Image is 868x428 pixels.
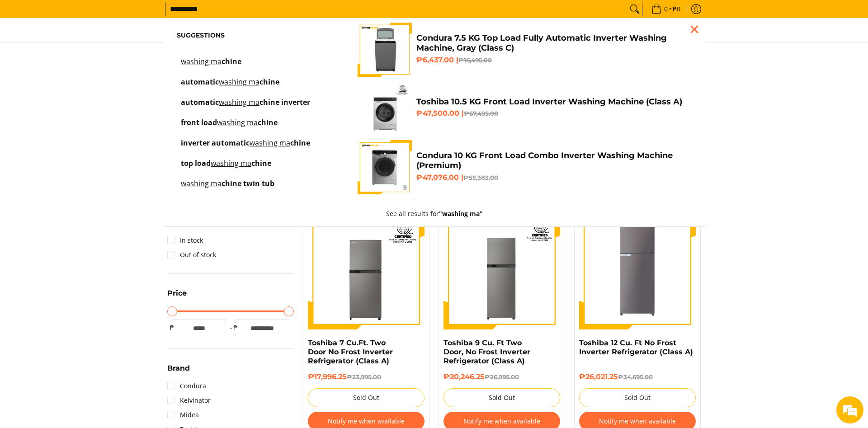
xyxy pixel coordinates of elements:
[167,365,190,379] summary: Open
[688,23,701,36] div: Close pop up
[358,81,692,136] a: Toshiba 10.5 KG Front Load Inverter Washing Machine (Class A) Toshiba 10.5 KG Front Load Inverter...
[463,174,498,181] del: ₱55,383.00
[181,138,250,148] span: inverter automatic
[181,97,219,107] span: automatic
[416,33,692,53] h4: Condura 7.5 KG Top Load Fully Automatic Inverter Washing Machine, Gray (Class C)
[627,2,642,16] button: Search
[181,119,278,135] p: front load washing machine
[308,339,393,365] a: Toshiba 7 Cu.Ft. Two Door No Frost Inverter Refrigerator (Class A)
[167,290,187,304] summary: Open
[251,158,271,168] span: chine
[259,97,310,107] span: chine inverter
[443,372,560,381] h6: ₱20,246.25
[181,118,217,127] span: front load
[231,323,240,332] span: ₱
[177,99,330,115] a: automatic washing machine inverter
[416,109,692,118] h6: ₱47,500.00 |
[259,77,279,87] span: chine
[308,372,425,381] h6: ₱17,996.25
[177,58,330,74] a: washing machine
[439,209,483,218] strong: "washing ma"
[663,6,669,12] span: 0
[177,32,330,40] h6: Suggestions
[167,248,216,262] a: Out of stock
[358,140,412,194] img: Condura 10 KG Front Load Combo Inverter Washing Machine (Premium)
[181,180,274,196] p: washing machine twin tub
[671,6,682,12] span: ₱0
[167,379,206,393] a: Condura
[181,99,310,115] p: automatic washing machine inverter
[177,119,330,135] a: front load washing machine
[358,23,692,77] a: condura-7.5kg-fully-automatic-top-load-inverter-washing-machine-class-a-full-view-mang-kosme Cond...
[52,114,125,205] span: We're online!
[217,118,258,127] mark: washing ma
[584,213,691,329] img: Toshiba 12 Cu. Ft No Frost Inverter Refrigerator (Class A)
[358,81,412,136] img: Toshiba 10.5 KG Front Load Inverter Washing Machine (Class A)
[416,151,692,171] h4: Condura 10 KG Front Load Combo Inverter Washing Machine (Premium)
[358,140,692,194] a: Condura 10 KG Front Load Combo Inverter Washing Machine (Premium) Condura 10 KG Front Load Combo ...
[618,373,653,381] del: ₱34,695.00
[290,138,310,148] span: chine
[308,388,425,407] button: Sold Out
[250,138,290,148] mark: washing ma
[167,290,187,297] span: Price
[458,56,492,64] del: ₱16,495.00
[177,140,330,155] a: inverter automatic washing machine
[47,51,152,62] div: Chat with us now
[177,180,330,196] a: washing machine twin tub
[222,179,274,188] span: chine twin tub
[211,158,251,168] mark: washing ma
[148,5,170,26] div: Minimize live chat window
[167,233,203,248] a: In stock
[167,408,199,422] a: Midea
[464,110,498,117] del: ₱67,495.00
[181,140,310,155] p: inverter automatic washing machine
[5,247,172,278] textarea: Type your message and hit 'Enter'
[181,79,279,94] p: automatic washing machine
[181,56,222,66] mark: washing ma
[443,339,530,365] a: Toshiba 9 Cu. Ft Two Door, No Frost Inverter Refrigerator (Class A)
[181,158,211,168] span: top load
[377,201,492,226] button: See all results for"washing ma"
[219,97,259,107] mark: washing ma
[579,339,693,356] a: Toshiba 12 Cu. Ft No Frost Inverter Refrigerator (Class A)
[177,160,330,176] a: top load washing machine
[416,97,692,107] h4: Toshiba 10.5 KG Front Load Inverter Washing Machine (Class A)
[181,58,241,74] p: washing machine
[181,77,219,87] span: automatic
[167,323,176,332] span: ₱
[167,365,190,372] span: Brand
[416,173,692,182] h6: ₱47,076.00 |
[308,213,425,329] img: Toshiba 7 Cu.Ft. Two Door No Frost Inverter Refrigerator (Class A)
[177,79,330,94] a: automatic washing machine
[181,160,271,176] p: top load washing machine
[167,393,211,408] a: Kelvinator
[485,373,519,381] del: ₱26,995.00
[649,4,683,14] span: •
[579,372,696,381] h6: ₱26,021.25
[222,56,241,66] span: chine
[360,23,410,77] img: condura-7.5kg-fully-automatic-top-load-inverter-washing-machine-class-a-full-view-mang-kosme
[347,373,381,381] del: ₱23,995.00
[181,179,222,188] mark: washing ma
[416,56,692,65] h6: ₱6,437.00 |
[258,118,278,127] span: chine
[443,213,560,329] img: Toshiba 9 Cu. Ft Two Door, No Frost Inverter Refrigerator (Class A)
[219,77,259,87] mark: washing ma
[443,388,560,407] button: Sold Out
[579,388,696,407] button: Sold Out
